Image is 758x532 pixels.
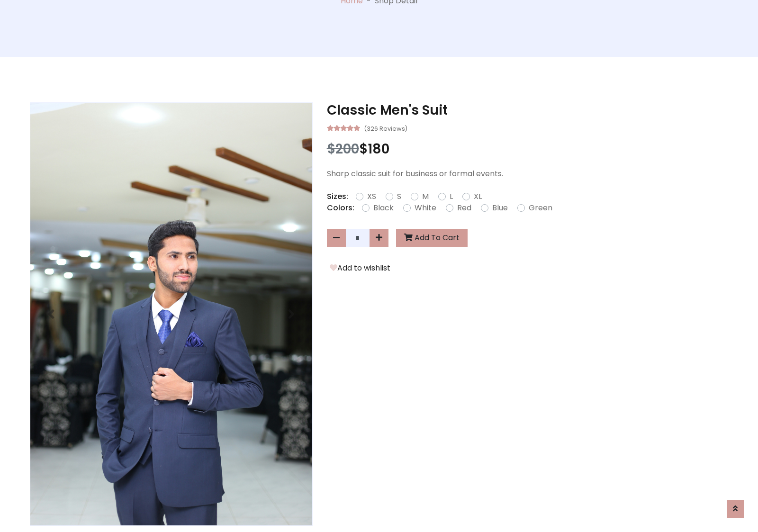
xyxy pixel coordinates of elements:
[368,140,389,158] span: 180
[327,262,393,274] button: Add to wishlist
[415,202,436,214] label: White
[457,202,471,214] label: Red
[327,140,359,158] span: $200
[397,191,401,202] label: S
[529,202,552,214] label: Green
[327,191,348,202] p: Sizes:
[327,202,354,214] p: Colors:
[492,202,508,214] label: Blue
[327,102,728,118] h3: Classic Men's Suit
[422,191,429,202] label: M
[327,168,728,180] p: Sharp classic suit for business or formal events.
[474,191,482,202] label: XL
[367,191,376,202] label: XS
[450,191,453,202] label: L
[327,141,728,157] h3: $
[30,103,312,525] img: Image
[373,202,394,214] label: Black
[364,122,407,134] small: (326 Reviews)
[396,229,468,247] button: Add To Cart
